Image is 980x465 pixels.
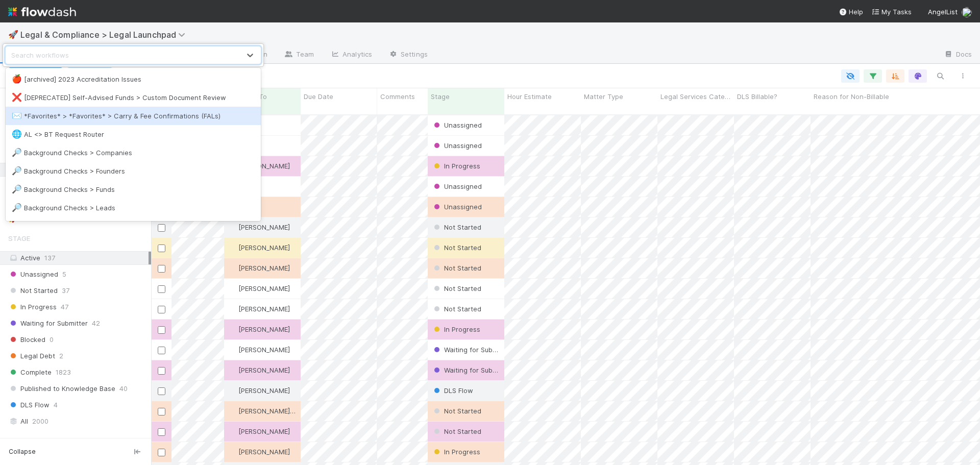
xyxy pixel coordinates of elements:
span: ✉️ [12,111,22,120]
div: Background Checks > Companies [12,148,255,158]
div: *Favorites* > *Favorites* > Carry & Fee Confirmations (FALs) [12,111,255,121]
span: 🔎 [12,148,22,157]
div: [archived] 2023 Accreditation Issues [12,74,255,84]
div: Background Checks > Founders [12,166,255,176]
div: Background Checks > Funds [12,184,255,194]
div: [DEPRECATED] Self-Advised Funds > Custom Document Review [12,92,255,103]
span: 🔎 [12,185,22,193]
div: Search workflows [11,50,69,60]
div: Background Checks > Leads [12,203,255,213]
span: 🔎 [12,166,22,175]
span: 🍎 [12,75,22,83]
span: 🌐 [12,130,22,138]
span: 🔎 [12,203,22,212]
div: AL <> BT Request Router [12,129,255,139]
span: ❌ [12,93,22,102]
